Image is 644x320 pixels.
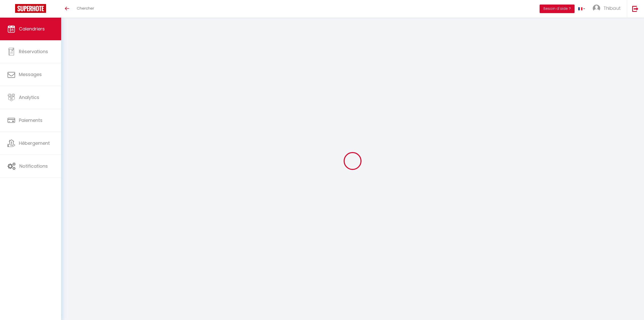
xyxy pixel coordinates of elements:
[593,5,600,12] img: ...
[19,163,48,169] span: Notifications
[19,48,48,55] span: Réservations
[19,26,45,32] span: Calendriers
[19,94,39,100] span: Analytics
[603,5,621,11] span: Thibaut
[19,140,50,146] span: Hébergement
[540,5,575,13] button: Besoin d'aide ?
[632,6,638,12] img: logout
[19,117,43,123] span: Paiements
[19,71,42,78] span: Messages
[15,4,46,13] img: Super Booking
[77,6,94,11] span: Chercher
